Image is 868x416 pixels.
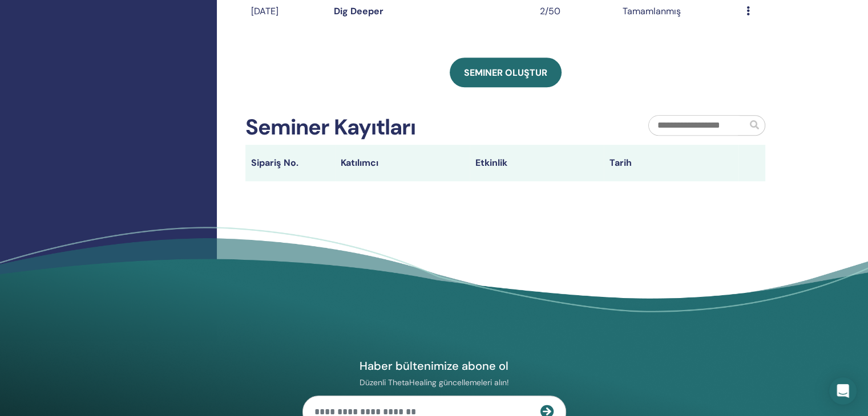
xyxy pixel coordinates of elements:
[302,377,566,388] p: Düzenli ThetaHealing güncellemeleri alın!
[464,67,547,79] span: Seminer oluştur
[470,145,604,181] th: Etkinlik
[245,115,415,141] h2: Seminer Kayıtları
[302,358,566,373] h4: Haber bültenimize abone ol
[829,377,857,405] div: Open Intercom Messenger
[335,145,470,181] th: Katılımcı
[245,145,335,181] th: Sipariş No.
[604,145,738,181] th: Tarih
[334,5,383,17] a: Dig Deeper
[450,58,562,87] a: Seminer oluştur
